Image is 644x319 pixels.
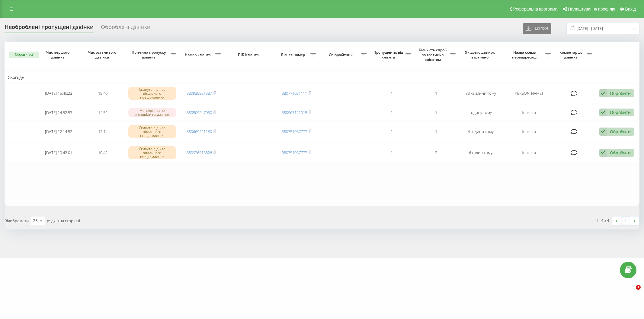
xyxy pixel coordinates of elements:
[182,52,215,57] span: Номер клієнта
[459,143,503,163] td: 6 годин тому
[414,105,458,121] td: 1
[370,84,414,103] td: 1
[506,50,545,59] span: Назва схеми переадресації
[568,7,615,11] span: Налаштування профілю
[414,122,458,141] td: 1
[557,50,587,59] span: Коментар до дзвінка
[36,105,81,121] td: [DATE] 14:52:53
[101,24,150,33] div: Оброблені дзвінки
[5,73,639,82] td: Сьогодні
[596,217,609,223] div: 1 - 4 з 4
[282,150,307,155] a: 380751037777
[81,84,125,103] td: 15:46
[623,285,638,299] iframe: Intercom live chat
[5,24,94,33] div: Необроблені пропущені дзвінки
[187,150,212,155] a: 380936515826
[459,122,503,141] td: 4 години тому
[81,105,125,121] td: 14:52
[503,84,554,103] td: [PERSON_NAME]
[187,129,212,134] a: 380669221150
[128,87,176,100] div: Скинуто під час вітального повідомлення
[503,122,554,141] td: Черкаси
[414,143,458,163] td: 2
[36,122,81,141] td: [DATE] 12:14:52
[277,52,310,57] span: Бізнес номер
[187,110,212,115] a: 380509247030
[610,109,631,115] div: Обробити
[625,7,636,11] span: Вихід
[610,129,631,134] div: Обробити
[373,50,405,59] span: Пропущених від клієнта
[282,110,307,115] a: 380967122015
[41,50,76,59] span: Час першого дзвінка
[9,52,39,58] button: Обрати всі
[370,105,414,121] td: 1
[636,285,641,290] span: 1
[459,84,503,103] td: 33 хвилини тому
[47,218,80,223] span: рядків на сторінці
[128,108,176,117] div: Менеджери не відповіли на дзвінок
[417,48,450,62] span: Кількість спроб зв'язатись з клієнтом
[414,84,458,103] td: 1
[36,143,81,163] td: [DATE] 10:42:01
[128,125,176,138] div: Скинуто під час вітального повідомлення
[370,122,414,141] td: 1
[128,146,176,159] div: Скинуто під час вітального повідомлення
[513,7,558,11] span: Реферальна програма
[503,105,554,121] td: Черкаси
[370,143,414,163] td: 1
[187,90,212,96] a: 380935921387
[610,150,631,156] div: Обробити
[229,52,269,57] span: ПІБ Клієнта
[610,90,631,96] div: Обробити
[463,50,498,59] span: Як довго дзвінок втрачено
[282,90,307,96] a: 380771031111
[322,52,361,57] span: Співробітник
[128,50,171,59] span: Причина пропуску дзвінка
[5,218,29,223] span: Відображати
[523,23,551,34] button: Експорт
[33,218,38,224] div: 25
[86,50,120,59] span: Час останнього дзвінка
[459,105,503,121] td: годину тому
[282,129,307,134] a: 380751037777
[36,84,81,103] td: [DATE] 15:46:23
[81,122,125,141] td: 12:14
[621,216,630,225] a: 1
[503,143,554,163] td: Черкаси
[81,143,125,163] td: 10:42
